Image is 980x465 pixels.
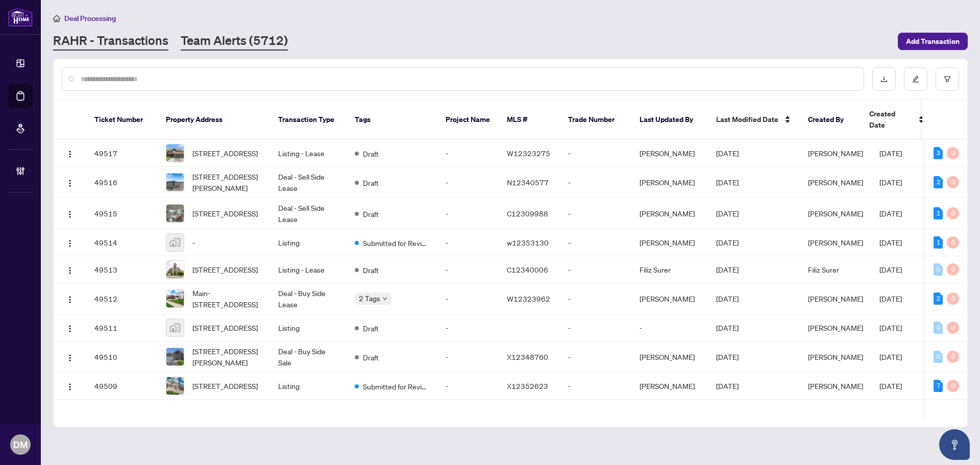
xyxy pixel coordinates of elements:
[947,322,959,334] div: 0
[947,207,959,219] div: 0
[879,238,902,247] span: [DATE]
[86,256,158,283] td: 49513
[716,114,778,125] span: Last Modified Date
[631,140,708,167] td: [PERSON_NAME]
[270,283,347,314] td: Deal - Buy Side Lease
[507,265,548,274] span: C12340006
[934,263,943,276] div: 0
[560,283,631,314] td: -
[708,100,800,140] th: Last Modified Date
[270,140,347,167] td: Listing - Lease
[939,429,970,460] button: Open asap
[560,341,631,373] td: -
[86,229,158,256] td: 49514
[166,261,184,278] img: thumbnail-img
[631,167,708,198] td: [PERSON_NAME]
[947,147,959,159] div: 0
[8,8,33,27] img: logo
[363,381,429,392] span: Submitted for Review
[66,296,74,304] img: Logo
[62,205,78,222] button: Logo
[716,178,739,187] span: [DATE]
[808,238,863,247] span: [PERSON_NAME]
[66,239,74,248] img: Logo
[936,67,959,91] button: filter
[716,149,739,158] span: [DATE]
[62,290,78,307] button: Logo
[934,176,943,188] div: 2
[631,283,708,314] td: [PERSON_NAME]
[560,373,631,400] td: -
[934,322,943,334] div: 0
[363,208,379,219] span: Draft
[66,150,74,158] img: Logo
[560,140,631,167] td: -
[934,292,943,305] div: 2
[86,198,158,229] td: 49515
[437,167,499,198] td: -
[192,148,258,159] span: [STREET_ADDRESS]
[192,171,262,193] span: [STREET_ADDRESS][PERSON_NAME]
[437,283,499,314] td: -
[808,352,863,361] span: [PERSON_NAME]
[631,314,708,341] td: -
[906,33,960,50] span: Add Transaction
[716,323,739,332] span: [DATE]
[66,179,74,187] img: Logo
[437,373,499,400] td: -
[181,32,288,51] a: Team Alerts (5712)
[560,229,631,256] td: -
[879,323,902,332] span: [DATE]
[560,100,631,140] th: Trade Number
[363,323,379,334] span: Draft
[166,290,184,307] img: thumbnail-img
[382,296,387,301] span: down
[507,238,549,247] span: w12353130
[947,236,959,249] div: 0
[808,209,863,218] span: [PERSON_NAME]
[166,174,184,191] img: thumbnail-img
[192,237,195,248] span: -
[560,167,631,198] td: -
[166,205,184,222] img: thumbnail-img
[716,265,739,274] span: [DATE]
[53,32,168,51] a: RAHR - Transactions
[947,380,959,392] div: 0
[192,264,258,275] span: [STREET_ADDRESS]
[507,381,548,390] span: X12352623
[192,208,258,219] span: [STREET_ADDRESS]
[437,314,499,341] td: -
[270,314,347,341] td: Listing
[560,198,631,229] td: -
[934,380,943,392] div: 7
[270,373,347,400] td: Listing
[879,178,902,187] span: [DATE]
[86,314,158,341] td: 49511
[947,292,959,305] div: 0
[363,148,379,159] span: Draft
[166,144,184,162] img: thumbnail-img
[869,108,912,131] span: Created Date
[192,322,258,333] span: [STREET_ADDRESS]
[270,100,347,140] th: Transaction Type
[560,256,631,283] td: -
[359,292,380,304] span: 2 Tags
[437,229,499,256] td: -
[872,67,896,91] button: download
[808,294,863,303] span: [PERSON_NAME]
[66,325,74,333] img: Logo
[62,378,78,394] button: Logo
[86,283,158,314] td: 49512
[507,149,550,158] span: W12323275
[270,256,347,283] td: Listing - Lease
[86,341,158,373] td: 49510
[631,229,708,256] td: [PERSON_NAME]
[716,352,739,361] span: [DATE]
[808,149,863,158] span: [PERSON_NAME]
[192,287,262,310] span: Main-[STREET_ADDRESS]
[879,209,902,218] span: [DATE]
[716,209,739,218] span: [DATE]
[716,381,739,390] span: [DATE]
[898,33,968,50] button: Add Transaction
[62,349,78,365] button: Logo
